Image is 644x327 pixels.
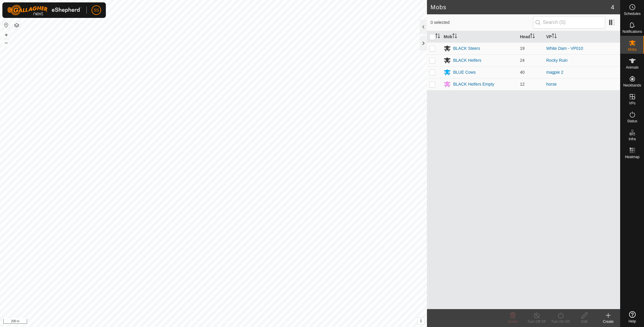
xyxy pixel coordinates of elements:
[518,31,544,43] th: Head
[620,309,644,326] a: Help
[190,319,212,325] a: Privacy Policy
[13,22,20,29] button: Map Layers
[453,45,480,52] div: BLACK Steers
[624,12,640,16] span: Schedules
[453,81,494,87] div: BLACK Heifers Empty
[546,70,563,75] a: magpie 2
[431,19,533,26] span: 0 selected
[453,57,481,64] div: BLACK Heifers
[596,319,620,324] div: Create
[623,84,641,87] span: Neckbands
[420,318,422,323] span: i
[219,319,237,325] a: Contact Us
[453,69,476,75] div: BLUE Cows
[552,34,557,39] p-sorticon: Activate to sort
[627,119,637,123] span: Status
[7,5,82,16] img: Gallagher Logo
[546,58,568,63] a: Rocky Ruin
[546,46,583,51] a: White Dam - VP010
[520,58,525,63] span: 24
[546,82,557,87] a: horse
[3,39,10,46] button: –
[628,137,636,141] span: Infra
[520,46,525,51] span: 19
[94,7,99,13] span: SS
[628,320,636,323] span: Help
[625,155,640,159] span: Heatmap
[629,101,635,105] span: VPs
[508,320,518,324] span: Delete
[530,34,535,39] p-sorticon: Activate to sort
[572,319,596,324] div: Edit
[628,48,637,51] span: Mobs
[533,16,605,29] input: Search (S)
[549,319,572,324] div: Turn On VP
[3,31,10,38] button: +
[418,318,424,324] button: i
[431,4,611,11] h2: Mobs
[623,30,642,33] span: Notifications
[441,31,518,43] th: Mob
[611,3,614,12] span: 4
[544,31,620,43] th: VP
[452,34,457,39] p-sorticon: Activate to sort
[435,34,440,39] p-sorticon: Activate to sort
[520,70,525,75] span: 40
[520,82,525,87] span: 12
[525,319,549,324] div: Turn Off VP
[626,66,639,69] span: Animals
[3,21,10,29] button: Reset Map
